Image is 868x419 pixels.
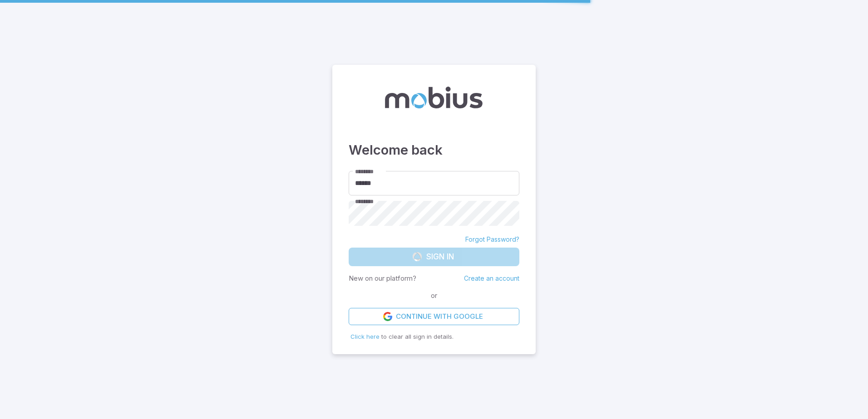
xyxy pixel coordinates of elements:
span: or [429,291,439,301]
p: New on our platform? [349,273,416,283]
a: Forgot Password? [465,235,519,244]
h3: Welcome back [349,140,519,160]
a: Create an account [464,274,519,282]
span: Click here [350,333,380,340]
a: Continue with Google [349,308,519,325]
p: to clear all sign in details. [350,332,518,341]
